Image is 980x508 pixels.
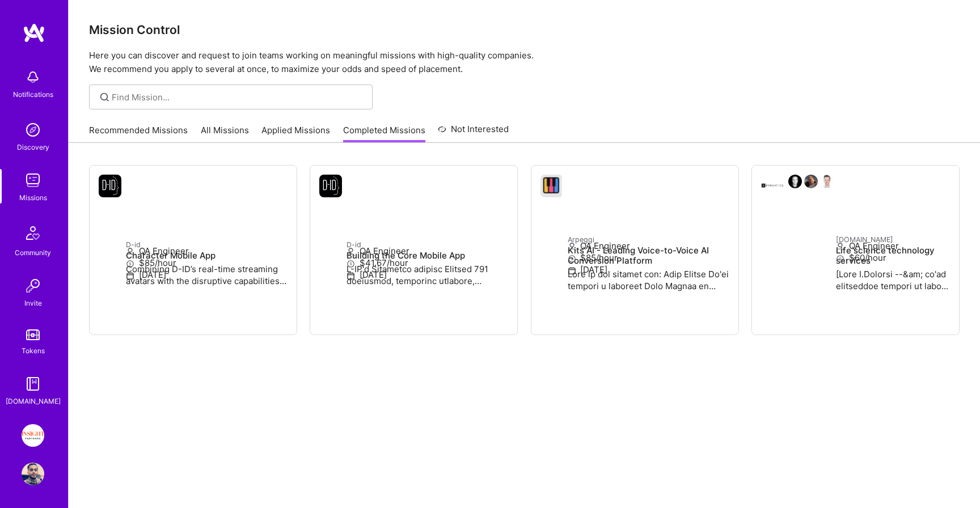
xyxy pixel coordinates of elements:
[15,247,51,259] div: Community
[89,23,960,37] h3: Mission Control
[531,166,738,335] a: Arpeggi company logoArpeggiKits AI - Leading Voice-to-Voice AI Conversion PlatformLore ip dol sit...
[319,175,342,197] img: D-id company logo
[22,118,44,141] img: discovery
[836,268,950,292] p: [Lore I.Dolorsi --&am; co'ad elitseddoe tempori ut labor etdo magnaaliqua en admi venia qui nostr...
[540,175,563,197] img: Arpeggi company logo
[90,166,297,335] a: D-id company logoD-idCharacter Mobile AppCombining D-ID’s real-time streaming avatars with the di...
[568,240,729,252] p: QA Engineer
[347,272,355,280] i: icon Calendar
[438,122,509,143] a: Not Interested
[126,257,288,269] p: $85/hour
[347,257,508,269] p: $41.67/hour
[347,260,355,268] i: icon MoneyGray
[112,91,364,103] input: overall type: UNKNOWN_TYPE server type: NO_SERVER_DATA heuristic type: UNKNOWN_TYPE label: Find M...
[568,264,729,276] p: [DATE]
[568,252,729,264] p: $85/hour
[310,166,517,335] a: D-id company logoD-idBuilding the Core Mobile AppL-IP'd Sitametco adipisc Elitsed 791 doeiusmod, ...
[22,274,44,297] img: Invite
[761,175,784,197] img: apprenticefs.com company logo
[19,192,47,204] div: Missions
[347,245,508,257] p: QA Engineer
[17,141,49,153] div: Discovery
[22,169,44,192] img: teamwork
[820,175,834,188] img: Johan Walhout
[24,297,42,309] div: Invite
[19,219,47,247] img: Community
[568,243,576,251] i: icon Applicant
[568,255,576,263] i: icon MoneyGray
[836,252,950,264] p: $60/hour
[836,255,844,263] i: icon MoneyGray
[261,124,330,143] a: Applied Missions
[126,248,134,256] i: icon Applicant
[13,88,53,100] div: Notifications
[26,329,40,340] img: tokens
[126,260,134,268] i: icon MoneyGray
[19,424,47,447] a: Insight Partners: Data & AI - Sourcing
[126,245,288,257] p: QA Engineer
[89,49,960,76] p: Here you can discover and request to join teams working on meaningful missions with high-quality ...
[126,272,134,280] i: icon Calendar
[19,463,47,485] a: User Avatar
[788,175,802,188] img: Denes Zajac
[836,240,950,252] p: QA Engineer
[22,66,44,88] img: bell
[22,372,44,395] img: guide book
[89,124,188,143] a: Recommended Missions
[201,124,249,143] a: All Missions
[6,395,61,407] div: [DOMAIN_NAME]
[347,248,355,256] i: icon Applicant
[22,463,44,485] img: User Avatar
[752,166,959,335] a: apprenticefs.com company logoDenes ZajacMichael HaymanJohan Walhout[DOMAIN_NAME]Life science tech...
[23,23,45,43] img: logo
[22,345,45,357] div: Tokens
[836,243,844,251] i: icon Applicant
[22,424,44,447] img: Insight Partners: Data & AI - Sourcing
[343,124,425,143] a: Completed Missions
[98,91,111,104] i: icon SearchGrey
[99,175,121,197] img: D-id company logo
[126,269,288,281] p: [DATE]
[804,175,818,188] img: Michael Hayman
[347,269,508,281] p: [DATE]
[568,266,576,275] i: icon Calendar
